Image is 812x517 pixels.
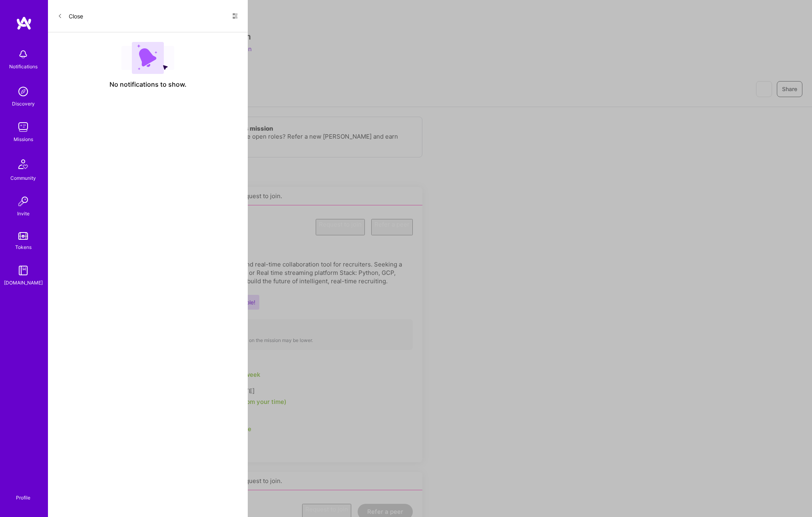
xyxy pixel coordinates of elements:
div: [DOMAIN_NAME] [4,278,43,287]
img: tokens [18,232,28,240]
span: No notifications to show. [109,80,187,89]
div: Discovery [12,99,35,108]
div: Missions [14,135,33,143]
img: Community [14,155,33,174]
img: empty [121,42,174,74]
div: Tokens [15,243,32,251]
div: Profile [16,493,30,501]
img: bell [15,46,31,62]
img: discovery [15,84,31,99]
img: logo [16,16,32,30]
div: Notifications [9,62,38,71]
img: Invite [15,193,31,209]
img: teamwork [15,119,31,135]
button: Close [58,10,83,22]
a: Profile [13,485,33,501]
img: guide book [15,262,31,278]
div: Invite [17,209,30,218]
div: Community [10,174,36,182]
